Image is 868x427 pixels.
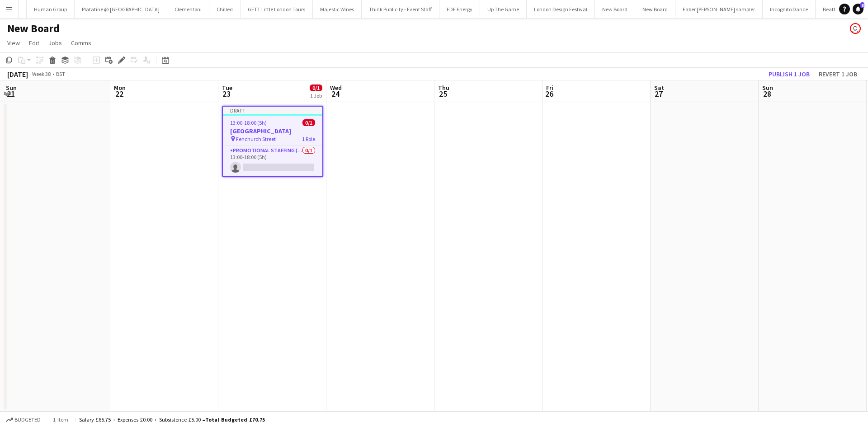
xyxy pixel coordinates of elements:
[763,0,816,18] button: Incognito Dance
[50,416,71,423] span: 1 item
[7,39,20,47] span: View
[850,23,861,34] app-user-avatar: Ellie Allen
[7,70,28,79] div: [DATE]
[29,39,39,47] span: Edit
[853,4,863,14] a: 8
[595,0,635,18] button: New Board
[30,70,52,77] span: Week 38
[480,0,527,18] button: Up The Game
[527,0,595,18] button: London Design Festival
[816,0,855,18] button: Beatfreeks
[439,0,480,18] button: EDF Energy
[67,37,95,49] a: Comms
[241,0,313,18] button: GETT Little London Tours
[5,415,42,425] button: Budgeted
[14,417,41,423] span: Budgeted
[45,37,66,49] a: Jobs
[815,68,861,80] button: Revert 1 job
[25,37,43,49] a: Edit
[75,0,167,18] button: Platatine @ [GEOGRAPHIC_DATA]
[48,39,62,47] span: Jobs
[4,37,24,49] a: View
[205,416,265,423] span: Total Budgeted £70.75
[635,0,675,18] button: New Board
[56,70,65,77] div: BST
[209,0,241,18] button: Chilled
[167,0,209,18] button: Clementoni
[71,39,91,47] span: Comms
[860,2,864,8] span: 8
[675,0,763,18] button: Faber [PERSON_NAME] sampler
[27,0,75,18] button: Human Group
[79,416,265,423] div: Salary £65.75 + Expenses £0.00 + Subsistence £5.00 =
[765,68,813,80] button: Publish 1 job
[362,0,439,18] button: Think Publicity - Event Staff
[7,22,60,35] h1: New Board
[313,0,362,18] button: Majestic Wines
